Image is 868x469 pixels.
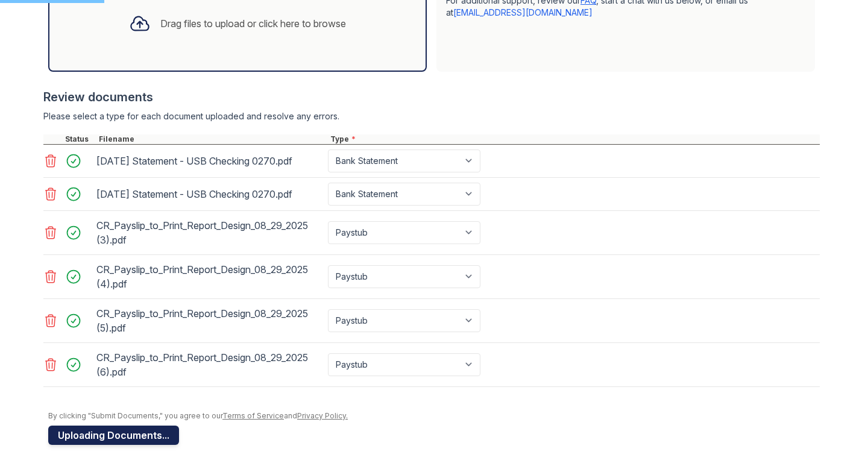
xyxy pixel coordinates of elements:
a: Terms of Service [222,411,284,420]
div: Drag files to upload or click here to browse [160,16,346,31]
div: CR_Payslip_to_Print_Report_Design_08_29_2025 (6).pdf [96,348,323,382]
div: Review documents [43,89,820,105]
div: [DATE] Statement - USB Checking 0270.pdf [96,184,323,204]
button: Uploading Documents... [48,426,179,445]
a: Privacy Policy. [297,411,348,420]
div: Filename [96,134,328,144]
div: CR_Payslip_to_Print_Report_Design_08_29_2025 (4).pdf [96,260,323,294]
div: CR_Payslip_to_Print_Report_Design_08_29_2025 (3).pdf [96,216,323,250]
div: Status [63,134,96,144]
div: By clicking "Submit Documents," you agree to our and [48,411,820,421]
div: [DATE] Statement - USB Checking 0270.pdf [96,151,323,171]
a: [EMAIL_ADDRESS][DOMAIN_NAME] [453,7,593,17]
div: CR_Payslip_to_Print_Report_Design_08_29_2025 (5).pdf [96,304,323,338]
div: Please select a type for each document uploaded and resolve any errors. [43,110,820,122]
div: Type [328,134,820,144]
